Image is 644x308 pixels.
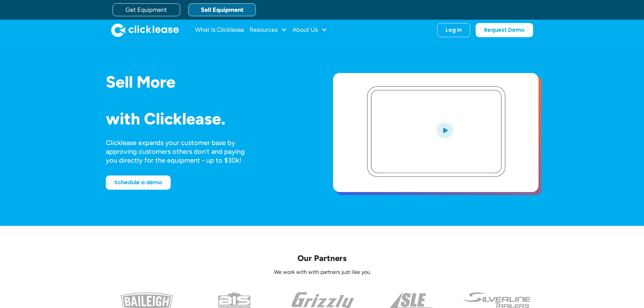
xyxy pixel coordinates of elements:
a: Get Equipment [113,3,180,16]
a: open lightbox [333,73,539,192]
a: Sell Equipment [188,3,256,16]
a: Request Demo [476,23,533,37]
a: Schedule a demo [106,175,171,190]
h1: Sell More [106,73,311,91]
p: Our Partners [106,253,539,263]
div: About Us [292,23,327,37]
img: Blue play button logo on a light blue circular background [436,121,454,140]
img: Clicklease logo [111,23,179,37]
a: home [111,23,179,37]
div: Log In [446,27,462,33]
div: Resources [249,23,287,37]
a: What Is Clicklease [195,23,244,37]
div: Clicklease expands your customer base by approving customers others don’t and paying you directly... [106,138,257,165]
h1: with Clicklease. [106,110,311,128]
p: We work with with partners just like you [106,269,539,276]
